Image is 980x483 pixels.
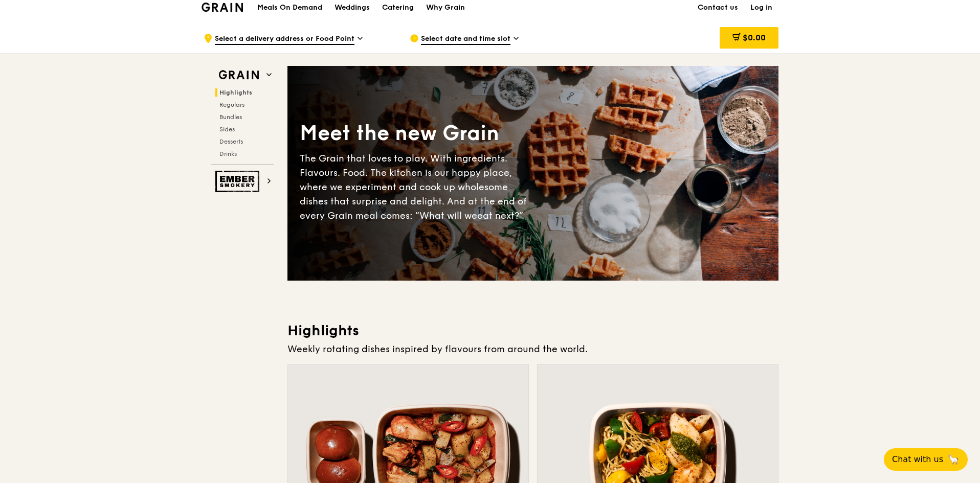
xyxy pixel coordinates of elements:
h1: Meals On Demand [257,3,322,13]
span: eat next?” [477,210,523,221]
span: 🦙 [947,453,960,466]
div: The Grain that loves to play. With ingredients. Flavours. Food. The kitchen is our happy place, w... [300,151,533,223]
span: $0.00 [743,33,766,42]
button: Chat with us🦙 [884,448,968,471]
span: Drinks [219,150,237,157]
span: Chat with us [892,453,943,466]
span: Desserts [219,138,243,145]
span: Select date and time slot [421,34,510,45]
div: Weekly rotating dishes inspired by flavours from around the world. [287,342,778,356]
span: Select a delivery address or Food Point [215,34,354,45]
img: Ember Smokery web logo [215,171,262,192]
span: Highlights [219,89,252,96]
img: Grain web logo [215,66,262,84]
div: Meet the new Grain [300,120,533,147]
img: Grain [202,3,243,12]
span: Regulars [219,101,244,108]
span: Sides [219,126,235,133]
span: Bundles [219,113,242,121]
h3: Highlights [287,321,778,340]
